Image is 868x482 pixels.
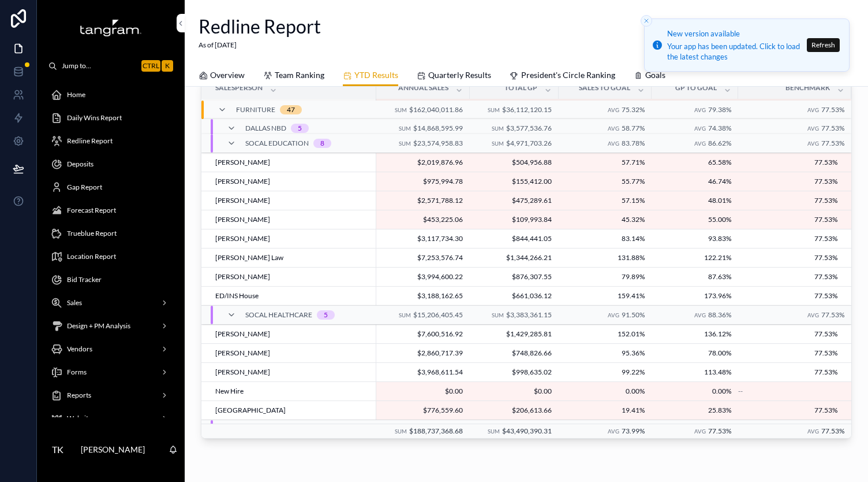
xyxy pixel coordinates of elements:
[67,90,85,99] span: Home
[659,272,731,281] a: 87.63%
[659,291,731,301] a: 173.96%
[67,183,102,192] span: Gap Report
[502,427,552,435] span: $43,490,390.31
[215,158,369,167] a: [PERSON_NAME]
[807,312,819,318] small: Avg
[215,291,259,301] span: ­ED/INS House
[383,368,463,377] span: $3,968,611.54
[738,291,837,301] a: 77.53%
[477,348,552,358] a: $748,826.66
[477,387,552,396] span: $0.00
[80,18,142,37] img: App logo
[488,106,500,113] small: Sum
[477,291,552,301] a: $661,036.12
[492,140,504,147] small: Sum
[354,69,398,81] span: YTD Results
[44,55,178,76] button: Jump to...CtrlK
[383,387,463,396] span: $0.00
[694,140,706,147] small: Avg
[477,368,552,377] a: $998,635.02
[566,234,645,243] a: 83.14%
[821,310,844,319] span: 77.53%
[807,125,819,131] small: Avg
[215,387,244,396] span: New Hire
[383,158,463,167] a: $2,019,876.96
[738,215,837,224] a: 77.53%
[521,69,615,81] span: President's Circle Ranking
[477,234,552,243] a: $844,441.05
[659,177,731,186] span: 46.74%
[37,76,185,417] div: scrollable content
[52,443,63,457] span: TK
[215,291,369,301] a: ­ED/INS House
[566,177,645,186] a: 55.77%
[477,196,552,205] a: $475,289.61
[287,105,295,114] div: 47
[708,139,731,147] span: 86.62%
[215,177,369,186] a: [PERSON_NAME]
[428,69,491,81] span: Quarterly Results
[659,387,731,396] a: 0.00%
[506,123,552,132] span: $3,577,536.76
[566,272,645,281] span: 79.89%
[383,272,463,281] span: $3,994,600.22
[738,368,837,377] span: 77.53%
[477,158,552,167] a: $504,956.88
[566,158,645,167] span: 57.71%
[383,196,463,205] a: $2,571,788.12
[245,139,309,148] span: SoCal Education
[215,348,270,358] span: [PERSON_NAME]
[395,428,407,435] small: Sum
[67,252,116,261] span: Location Report
[738,253,837,262] a: 77.53%
[659,158,731,167] span: 65.58%
[659,368,731,377] span: 113.48%
[738,234,837,243] a: 77.53%
[44,200,178,221] a: Forecast Report
[708,123,731,132] span: 74.38%
[694,106,706,113] small: Avg
[622,123,645,132] span: 58.77%
[298,123,302,132] div: 5
[738,348,837,358] a: 77.53%
[215,272,270,281] span: [PERSON_NAME]
[641,15,652,27] button: Close toast
[566,291,645,301] a: 159.41%
[738,406,837,415] a: 77.53%
[738,329,837,339] a: 77.53%
[659,406,731,415] a: 25.83%
[215,83,263,92] span: Salesperson
[807,106,819,113] small: Avg
[44,246,178,267] a: Location Report
[477,177,552,186] a: $155,412.00
[608,140,619,147] small: Avg
[738,272,837,281] a: 77.53%
[383,406,463,415] span: $776,559.60
[417,65,491,88] a: Quarterly Results
[477,215,552,224] a: $109,993.84
[141,60,160,72] span: Ctrl
[579,83,630,92] span: Sales to Goal
[215,215,270,224] span: [PERSON_NAME]
[44,408,178,429] a: Website
[566,253,645,262] span: 131.88%
[708,427,731,435] span: 77.53%
[608,106,619,113] small: Avg
[67,321,130,331] span: Design + PM Analysis
[383,253,463,262] span: $7,253,576.74
[566,329,645,339] span: 152.01%
[215,196,369,205] a: [PERSON_NAME]
[566,368,645,377] a: 99.22%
